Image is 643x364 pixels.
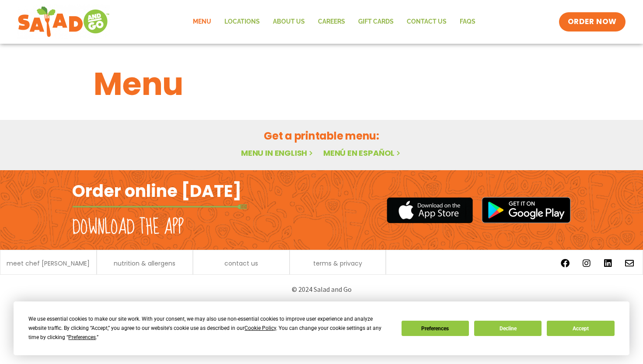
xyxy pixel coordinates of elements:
[568,17,617,27] span: ORDER NOW
[72,215,184,240] h2: Download the app
[313,260,362,266] a: terms & privacy
[323,147,402,158] a: Menú en español
[266,12,311,32] a: About Us
[402,321,469,336] button: Preferences
[559,12,626,31] a: ORDER NOW
[77,283,566,295] p: © 2024 Salad and Go
[72,180,241,202] h2: Order online [DATE]
[186,12,482,32] nav: Menu
[352,12,400,32] a: GIFT CARDS
[453,12,482,32] a: FAQs
[241,147,315,158] a: Menu in English
[474,321,542,336] button: Decline
[68,334,96,340] span: Preferences
[547,321,614,336] button: Accept
[186,12,218,32] a: Menu
[482,197,571,223] img: google_play
[114,260,175,266] a: nutrition & allergens
[17,4,110,39] img: new-SAG-logo-768×292
[400,12,453,32] a: Contact Us
[311,12,352,32] a: Careers
[14,301,629,355] div: Cookie Consent Prompt
[94,60,549,108] h1: Menu
[387,196,473,224] img: appstore
[28,315,391,342] div: We use essential cookies to make our site work. With your consent, we may also use non-essential ...
[7,260,90,266] a: meet chef [PERSON_NAME]
[72,204,247,209] img: fork
[94,128,549,143] h2: Get a printable menu:
[218,12,266,32] a: Locations
[245,325,276,331] span: Cookie Policy
[224,260,258,266] a: contact us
